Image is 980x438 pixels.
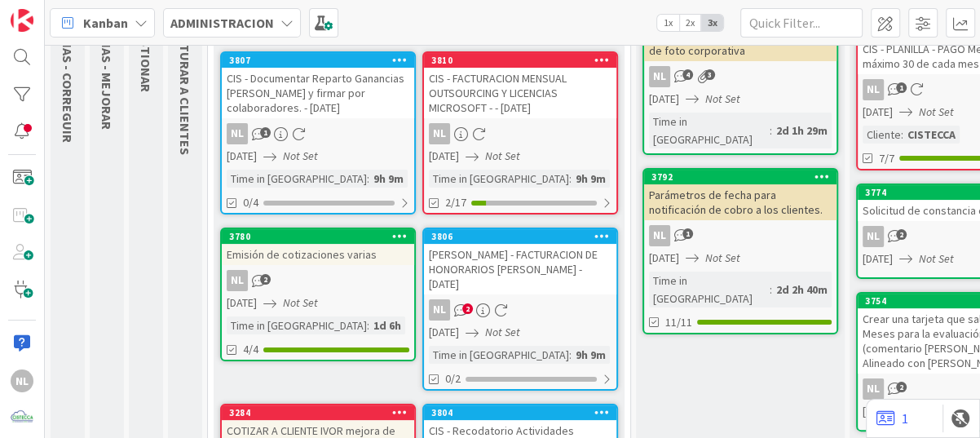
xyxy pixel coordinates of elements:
div: NL [429,299,450,321]
i: Not Set [283,295,318,310]
div: CIS - Documentar Reparto Ganancias [PERSON_NAME] y firmar por colaboradores. - [DATE] [222,68,414,118]
span: [DATE] [863,250,893,268]
div: Parámetros de fecha para notificación de cobro a los clientes. [644,184,837,220]
span: : [569,170,572,188]
div: NL [227,270,248,291]
div: NL [227,123,248,144]
span: 1 [260,127,271,138]
div: NL [11,369,33,392]
span: : [367,170,369,188]
span: 1 [682,228,693,239]
div: 3284 [229,407,414,418]
div: 2d 2h 40m [772,281,832,299]
span: : [770,122,772,139]
div: 3792Parámetros de fecha para notificación de cobro a los clientes. [644,170,837,220]
span: [DATE] [227,148,257,165]
div: NL [644,225,837,246]
span: 2x [679,15,701,31]
span: 7/7 [879,150,894,167]
span: : [569,346,572,364]
div: 3780 [229,231,414,242]
span: 0/2 [445,370,461,387]
a: 1 [876,409,908,428]
span: Kanban [83,13,128,33]
span: [DATE] [863,104,893,121]
span: 11/11 [665,314,692,331]
b: ADMINISTRACION [170,15,274,31]
div: 1d 6h [369,316,405,334]
img: avatar [11,406,33,429]
span: [DATE] [429,148,459,165]
div: 3807 [222,53,414,68]
div: 9h 9m [369,170,408,188]
div: Cliente [863,126,901,144]
div: NL [222,123,414,144]
div: NL [429,123,450,144]
span: 2 [896,229,907,240]
div: 9h 9m [572,170,610,188]
span: : [770,281,772,299]
div: 3780 [222,229,414,244]
div: Time in [GEOGRAPHIC_DATA] [649,113,770,148]
div: 3780Emisión de cotizaciones varias [222,229,414,265]
div: NL [424,123,616,144]
span: 2 [896,382,907,392]
div: NL [644,66,837,87]
div: Time in [GEOGRAPHIC_DATA] [227,170,367,188]
div: Time in [GEOGRAPHIC_DATA] [429,346,569,364]
div: 3810CIS - FACTURACION MENSUAL OUTSOURCING Y LICENCIAS MICROSOFT - - [DATE] [424,53,616,118]
i: Not Set [705,250,740,265]
div: 9h 9m [572,346,610,364]
span: [DATE] [649,91,679,108]
div: NL [863,79,884,100]
div: 3804 [424,405,616,420]
div: NL [863,378,884,400]
div: 3810 [424,53,616,68]
div: 3806[PERSON_NAME] - FACTURACION DE HONORARIOS [PERSON_NAME] - [DATE] [424,229,616,294]
div: 3792 [651,171,837,183]
i: Not Set [919,251,954,266]
span: 4 [682,69,693,80]
div: 3806 [424,229,616,244]
span: 1 [896,82,907,93]
input: Quick Filter... [740,8,863,38]
span: : [367,316,369,334]
span: [DATE] [429,324,459,341]
span: : [901,126,903,144]
span: [DATE] [227,294,257,312]
div: 3804 [431,407,616,418]
span: [DATE] [863,403,893,420]
div: [PERSON_NAME] - FACTURACION DE HONORARIOS [PERSON_NAME] - [DATE] [424,244,616,294]
div: NL [424,299,616,321]
div: Emisión de cotizaciones varias [222,244,414,265]
div: 3807 [229,55,414,66]
span: 3 [704,69,715,80]
span: 2 [462,303,473,314]
img: Visit kanbanzone.com [11,9,33,32]
i: Not Set [485,148,520,163]
span: 0/4 [243,194,258,211]
i: Not Set [919,104,954,119]
div: NL [222,270,414,291]
span: 1x [657,15,679,31]
div: NL [649,66,670,87]
div: NL [863,226,884,247]
div: Time in [GEOGRAPHIC_DATA] [649,272,770,307]
div: 3810 [431,55,616,66]
span: 2 [260,274,271,285]
i: Not Set [283,148,318,163]
div: 3284 [222,405,414,420]
span: [DATE] [649,250,679,267]
div: 3806 [431,231,616,242]
i: Not Set [705,91,740,106]
div: NL [649,225,670,246]
div: 2d 1h 29m [772,122,832,139]
div: 3792 [644,170,837,184]
div: 3807CIS - Documentar Reparto Ganancias [PERSON_NAME] y firmar por colaboradores. - [DATE] [222,53,414,118]
div: CIS - FACTURACION MENSUAL OUTSOURCING Y LICENCIAS MICROSOFT - - [DATE] [424,68,616,118]
div: Time in [GEOGRAPHIC_DATA] [227,316,367,334]
div: Time in [GEOGRAPHIC_DATA] [429,170,569,188]
div: CISTECCA [903,126,960,144]
i: Not Set [485,325,520,339]
span: 3x [701,15,723,31]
